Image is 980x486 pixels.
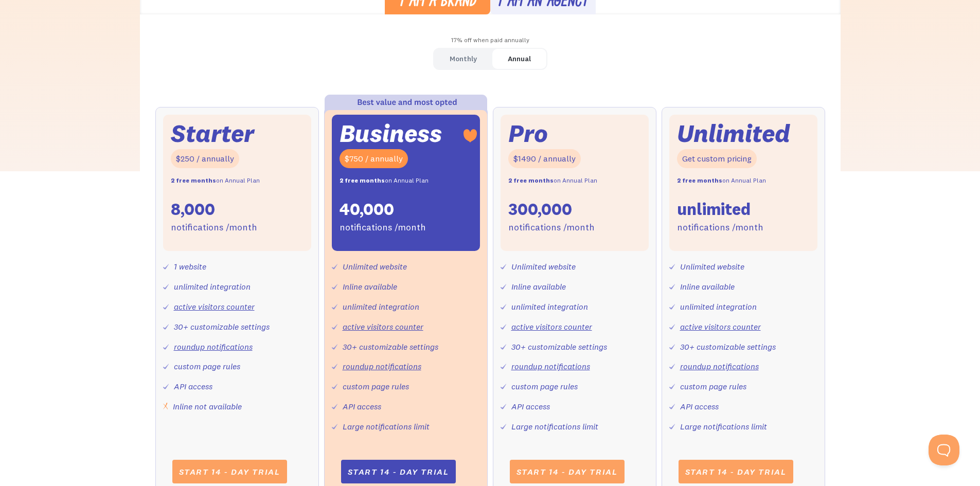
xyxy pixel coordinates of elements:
[171,199,215,220] div: 8,000
[343,361,421,371] a: roundup notifications
[511,379,578,394] div: custom page rules
[173,399,242,414] div: Inline not available
[174,341,253,352] a: roundup notifications
[677,122,790,145] div: Unlimited
[511,419,598,434] div: Large notifications limit
[174,259,206,274] div: 1 website
[340,149,408,168] div: $750 / annually
[680,361,759,371] a: roundup notifications
[677,199,751,220] div: unlimited
[511,399,550,414] div: API access
[172,460,287,483] a: Start 14 - day trial
[450,51,477,66] div: Monthly
[171,149,239,168] div: $250 / annually
[511,299,588,314] div: unlimited integration
[171,176,216,184] strong: 2 free months
[680,419,767,434] div: Large notifications limit
[508,173,597,188] div: on Annual Plan
[343,259,407,274] div: Unlimited website
[171,220,257,235] div: notifications /month
[680,299,757,314] div: unlimited integration
[343,279,397,294] div: Inline available
[343,339,438,354] div: 30+ customizable settings
[174,319,270,334] div: 30+ customizable settings
[679,460,793,483] a: Start 14 - day trial
[343,399,381,414] div: API access
[508,176,554,184] strong: 2 free months
[929,435,959,465] iframe: Toggle Customer Support
[508,199,572,220] div: 300,000
[340,176,385,184] strong: 2 free months
[340,220,426,235] div: notifications /month
[680,279,735,294] div: Inline available
[340,199,394,220] div: 40,000
[171,122,254,145] div: Starter
[680,399,719,414] div: API access
[677,149,757,168] div: Get custom pricing
[171,173,260,188] div: on Annual Plan
[677,220,763,235] div: notifications /month
[140,33,841,48] div: 17% off when paid annually
[340,173,429,188] div: on Annual Plan
[511,259,576,274] div: Unlimited website
[343,379,409,394] div: custom page rules
[677,173,766,188] div: on Annual Plan
[680,379,746,394] div: custom page rules
[511,361,590,371] a: roundup notifications
[174,279,251,294] div: unlimited integration
[508,149,581,168] div: $1490 / annually
[680,321,761,332] a: active visitors counter
[508,122,548,145] div: Pro
[508,220,595,235] div: notifications /month
[174,379,212,394] div: API access
[510,460,625,483] a: Start 14 - day trial
[511,339,607,354] div: 30+ customizable settings
[343,321,423,332] a: active visitors counter
[508,51,531,66] div: Annual
[680,339,776,354] div: 30+ customizable settings
[511,279,566,294] div: Inline available
[343,299,419,314] div: unlimited integration
[341,460,456,483] a: Start 14 - day trial
[343,419,430,434] div: Large notifications limit
[677,176,722,184] strong: 2 free months
[174,359,240,374] div: custom page rules
[680,259,744,274] div: Unlimited website
[511,321,592,332] a: active visitors counter
[340,122,442,145] div: Business
[174,301,255,312] a: active visitors counter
